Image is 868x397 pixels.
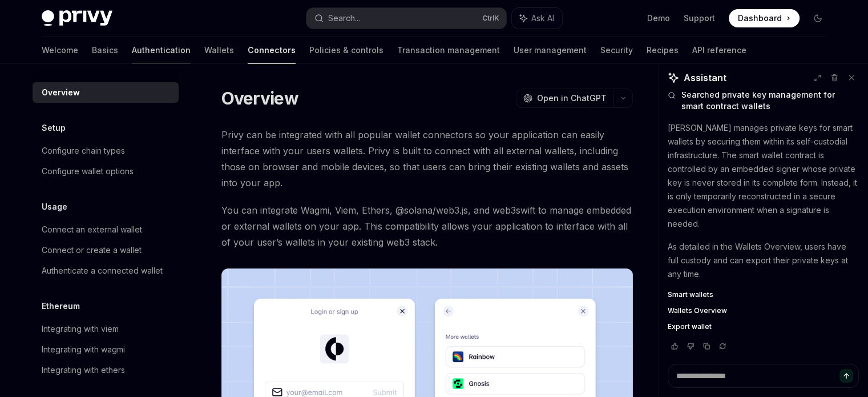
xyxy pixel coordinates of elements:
[668,322,859,331] a: Export wallet
[33,360,179,380] a: Integrating with ethers
[42,264,163,278] div: Authenticate a connected wallet
[42,299,80,313] h5: Ethereum
[600,37,633,64] a: Security
[42,223,142,236] div: Connect an external wallet
[42,243,142,257] div: Connect or create a wallet
[42,322,119,336] div: Integrating with viem
[692,37,746,64] a: API reference
[33,141,179,161] a: Configure chain types
[668,121,859,231] p: [PERSON_NAME] manages private keys for smart wallets by securing them within its self-custodial i...
[221,127,633,191] span: Privy can be integrated with all popular wallet connectors so your application can easily interfa...
[42,165,134,178] div: Configure wallet options
[684,13,715,24] a: Support
[33,260,179,281] a: Authenticate a connected wallet
[516,89,613,108] button: Open in ChatGPT
[684,71,726,85] span: Assistant
[809,9,827,27] button: Toggle dark mode
[306,8,506,29] button: Search...CtrlK
[668,89,859,112] button: Searched private key management for smart contract wallets
[537,93,607,104] span: Open in ChatGPT
[668,306,859,315] a: Wallets Overview
[221,202,633,250] span: You can integrate Wagmi, Viem, Ethers, @solana/web3.js, and web3swift to manage embedded or exter...
[248,37,296,64] a: Connectors
[33,240,179,260] a: Connect or create a wallet
[668,240,859,281] p: As detailed in the Wallets Overview, users have full custody and can export their private keys at...
[531,13,554,24] span: Ask AI
[33,82,179,103] a: Overview
[668,290,859,299] a: Smart wallets
[221,88,298,109] h1: Overview
[42,200,67,214] h5: Usage
[33,219,179,240] a: Connect an external wallet
[42,343,125,356] div: Integrating with wagmi
[647,13,670,24] a: Demo
[42,144,125,158] div: Configure chain types
[482,14,499,23] span: Ctrl K
[738,13,782,24] span: Dashboard
[42,37,78,64] a: Welcome
[33,161,179,182] a: Configure wallet options
[839,369,853,383] button: Send message
[512,8,562,29] button: Ask AI
[33,339,179,360] a: Integrating with wagmi
[729,9,800,27] a: Dashboard
[668,306,727,315] span: Wallets Overview
[42,86,80,99] div: Overview
[309,37,383,64] a: Policies & controls
[92,37,118,64] a: Basics
[42,363,125,377] div: Integrating with ethers
[42,121,66,135] h5: Setup
[42,10,112,26] img: dark logo
[397,37,500,64] a: Transaction management
[647,37,679,64] a: Recipes
[668,322,712,331] span: Export wallet
[681,89,859,112] span: Searched private key management for smart contract wallets
[132,37,191,64] a: Authentication
[328,11,360,25] div: Search...
[668,290,713,299] span: Smart wallets
[204,37,234,64] a: Wallets
[33,319,179,339] a: Integrating with viem
[514,37,587,64] a: User management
